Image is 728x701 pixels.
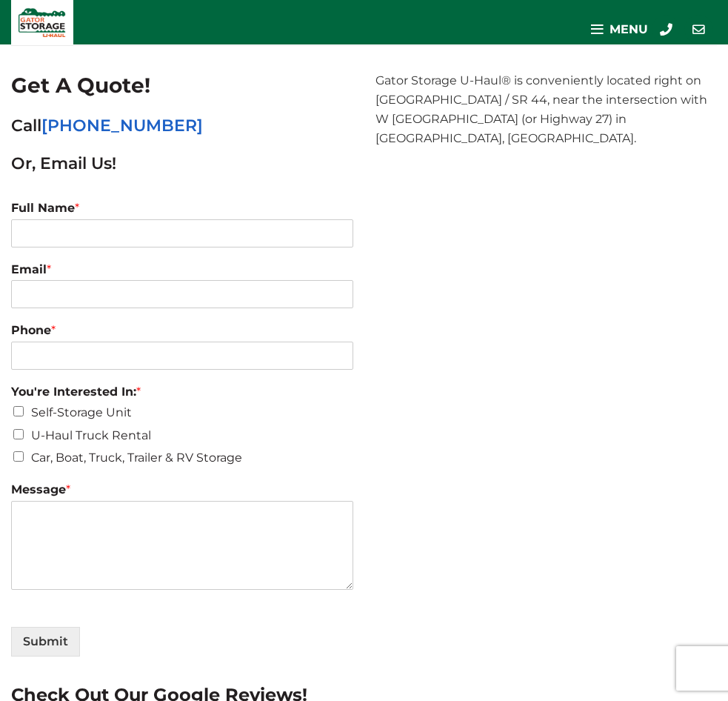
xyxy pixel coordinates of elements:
a: Contact Us [686,16,712,42]
label: Phone [11,323,353,339]
span: Menu [610,24,648,36]
button: Submit [11,627,80,657]
a: Menu [584,15,655,44]
strong: Or, Email Us! [11,153,116,173]
p: Gator Storage U-Haul® is conveniently located right on [GEOGRAPHIC_DATA] / SR 44, near the inters... [375,71,718,148]
label: Car, Boat, Truck, Trailer & RV Storage [31,451,242,465]
label: Email [11,262,353,278]
label: You're Interested In: [11,385,353,400]
h1: Get A Quote! [11,71,353,100]
strong: Call [11,116,203,136]
label: Message [11,482,353,498]
label: U-Haul Truck Rental [31,428,151,442]
a: [PHONE_NUMBER] [41,116,203,136]
label: Self-Storage Unit [31,405,132,419]
label: Full Name [11,201,353,216]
